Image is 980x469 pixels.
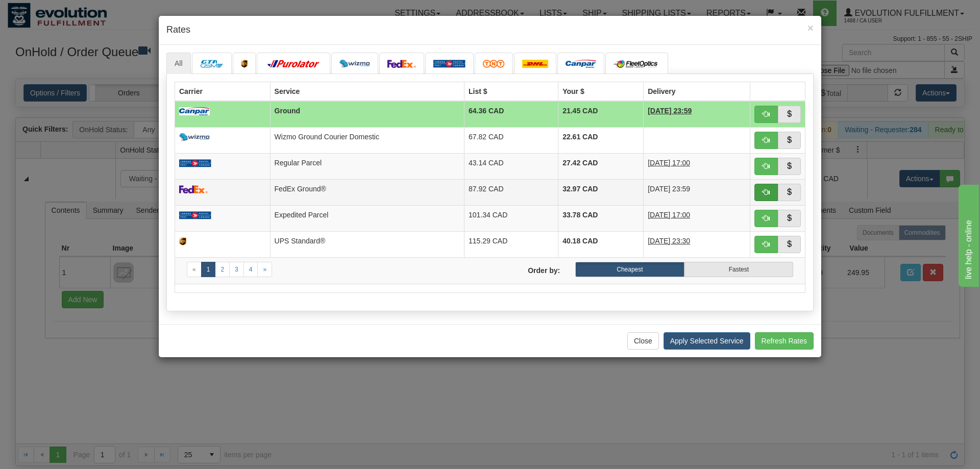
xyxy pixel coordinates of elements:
[644,153,750,179] td: 9 Days
[270,101,464,128] td: Ground
[558,82,644,101] th: Your $
[179,237,186,245] img: ups.png
[684,262,793,277] label: Fastest
[558,231,644,257] td: 40.18 CAD
[339,60,370,68] img: wizmo.png
[257,262,272,277] a: Next
[200,60,224,68] img: CarrierLogo_10191.png
[263,266,266,273] span: »
[558,153,644,179] td: 27.42 CAD
[179,107,210,115] img: campar.png
[464,101,558,128] td: 64.36 CAD
[627,332,659,350] button: Close
[464,179,558,205] td: 87.92 CAD
[241,60,248,68] img: ups.png
[648,211,690,219] span: [DATE] 17:00
[644,205,750,231] td: 7 Days
[483,60,505,68] img: tnt.png
[229,262,244,277] a: 3
[575,262,684,277] label: Cheapest
[270,179,464,205] td: FedEx Ground®
[566,60,596,68] img: campar.png
[644,101,750,128] td: 6 Days
[522,60,548,68] img: dhl.png
[755,332,814,350] button: Refresh Rates
[270,231,464,257] td: UPS Standard®
[192,266,196,273] span: «
[166,23,814,37] h4: Rates
[464,82,558,101] th: List $
[490,262,568,276] label: Order by:
[201,262,216,277] a: 1
[648,107,692,115] span: [DATE] 23:59
[807,22,814,34] span: ×
[270,153,464,179] td: Regular Parcel
[644,82,750,101] th: Delivery
[175,82,271,101] th: Carrier
[648,185,690,193] span: [DATE] 23:59
[464,153,558,179] td: 43.14 CAD
[957,182,979,286] iframe: chat widget
[270,82,464,101] th: Service
[270,127,464,153] td: Wizmo Ground Courier Domestic
[179,211,211,219] img: Canada_post.png
[187,262,202,277] a: Previous
[558,127,644,153] td: 22.61 CAD
[664,332,750,350] button: Apply Selected Service
[215,262,230,277] a: 2
[648,237,690,245] span: [DATE] 23:30
[433,60,465,68] img: Canada_post.png
[648,159,690,167] span: [DATE] 17:00
[464,205,558,231] td: 101.34 CAD
[614,60,660,68] img: CarrierLogo_10182.png
[558,101,644,128] td: 21.45 CAD
[179,159,211,167] img: Canada_post.png
[558,205,644,231] td: 33.78 CAD
[464,231,558,257] td: 115.29 CAD
[387,60,416,68] img: FedEx.png
[179,133,210,141] img: wizmo.png
[270,205,464,231] td: Expedited Parcel
[8,6,94,18] div: live help - online
[644,231,750,257] td: 4 Days
[265,60,322,68] img: purolator.png
[179,185,208,193] img: FedEx.png
[243,262,258,277] a: 4
[807,22,814,33] button: Close
[464,127,558,153] td: 67.82 CAD
[166,53,191,74] a: All
[558,179,644,205] td: 32.97 CAD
